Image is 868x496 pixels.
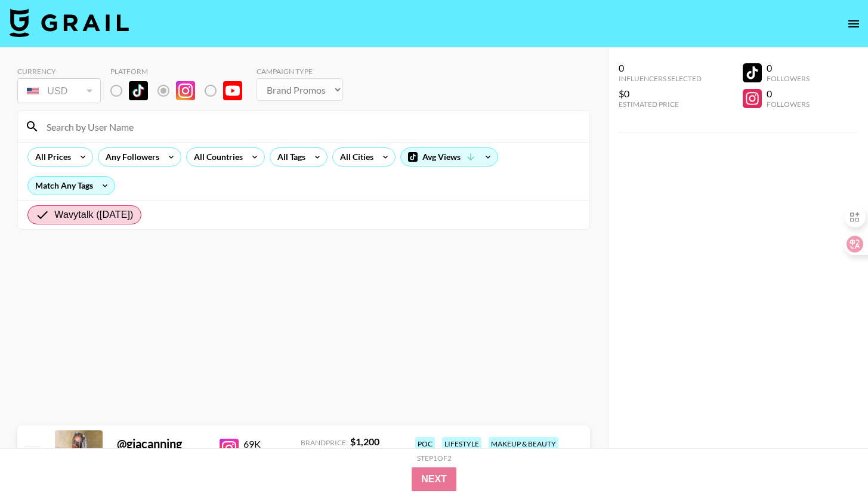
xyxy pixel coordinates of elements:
[619,100,702,109] div: Estimated Price
[808,436,854,482] iframe: Drift Widget Chat Controller
[412,467,456,491] button: Next
[110,78,252,103] div: List locked to Instagram.
[619,62,702,74] div: 0
[489,437,558,451] div: makeup & beauty
[28,177,115,195] div: Match Any Tags
[220,439,239,458] img: Instagram
[767,100,810,109] div: Followers
[54,208,133,222] span: Wavytalk ([DATE])
[20,81,98,101] div: USD
[767,62,810,74] div: 0
[415,437,435,451] div: poc
[417,454,452,463] div: Step 1 of 2
[110,67,252,76] div: Platform
[243,438,286,450] div: 69K
[619,74,702,83] div: Influencers Selected
[442,437,481,451] div: lifestyle
[223,81,242,100] img: YouTube
[257,67,343,76] div: Campaign Type
[619,88,702,100] div: $0
[17,76,101,106] div: Currency is locked to USD
[17,67,101,76] div: Currency
[10,8,129,37] img: Grail Talent
[176,81,195,100] img: Instagram
[98,148,162,166] div: Any Followers
[129,81,148,100] img: TikTok
[187,148,245,166] div: All Countries
[401,148,498,166] div: Avg Views
[842,12,866,36] button: open drawer
[117,436,205,451] div: @ giacanning
[767,74,810,83] div: Followers
[333,148,376,166] div: All Cities
[767,88,810,100] div: 0
[39,117,582,136] input: Search by User Name
[28,148,73,166] div: All Prices
[350,436,379,447] strong: $ 1,200
[270,148,308,166] div: All Tags
[301,438,348,447] span: Brand Price:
